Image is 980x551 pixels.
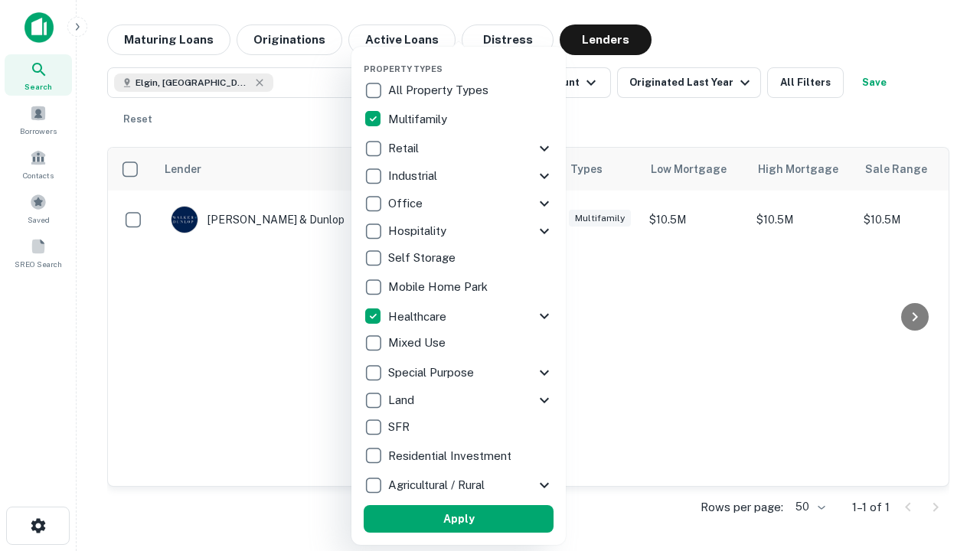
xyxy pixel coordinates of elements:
[388,81,492,99] p: All Property Types
[364,135,554,162] div: Retail
[388,447,514,465] p: Residential Investment
[364,359,554,386] div: Special Purpose
[388,308,449,326] p: Healthcare
[388,110,450,129] p: Multifamily
[388,249,459,267] p: Self Storage
[364,64,443,73] span: Property Types
[364,302,554,330] div: Healthcare
[388,391,417,409] p: Land
[364,386,554,414] div: Land
[364,190,554,217] div: Office
[388,364,477,382] p: Special Purpose
[388,139,422,158] p: Retail
[388,334,449,352] p: Mixed Use
[364,162,554,190] div: Industrial
[388,222,449,240] p: Hospitality
[903,380,980,453] iframe: Chat Widget
[364,505,554,533] button: Apply
[388,278,491,296] p: Mobile Home Park
[364,471,554,499] div: Agricultural / Rural
[388,476,488,494] p: Agricultural / Rural
[364,217,554,245] div: Hospitality
[388,167,440,185] p: Industrial
[388,418,413,436] p: SFR
[388,194,426,213] p: Office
